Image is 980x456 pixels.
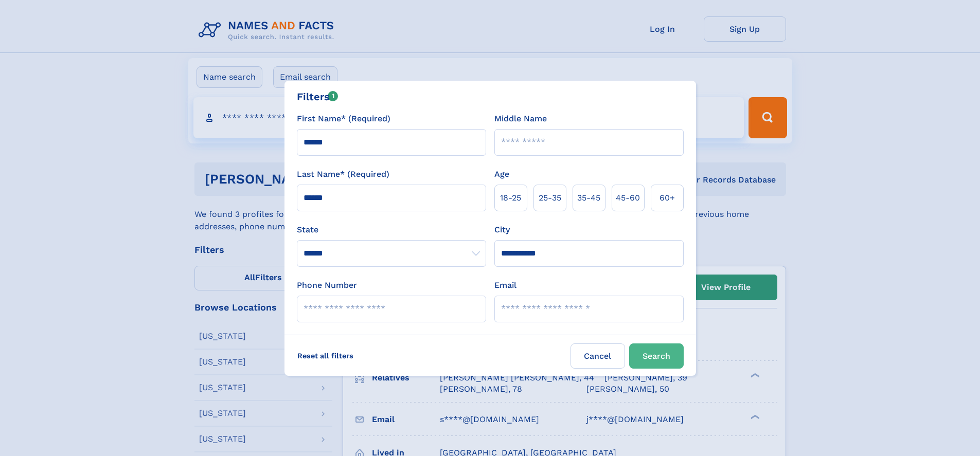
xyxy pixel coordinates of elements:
[291,343,360,368] label: Reset all filters
[500,192,521,204] span: 18‑25
[297,224,486,236] label: State
[494,168,509,180] label: Age
[577,192,600,204] span: 35‑45
[297,89,338,104] div: Filters
[494,279,516,291] label: Email
[297,279,357,291] label: Phone Number
[660,192,675,204] span: 60+
[297,168,389,180] label: Last Name* (Required)
[571,343,625,369] label: Cancel
[539,192,561,204] span: 25‑35
[616,192,640,204] span: 45‑60
[297,113,390,125] label: First Name* (Required)
[494,113,547,125] label: Middle Name
[629,343,684,369] button: Search
[494,224,510,236] label: City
